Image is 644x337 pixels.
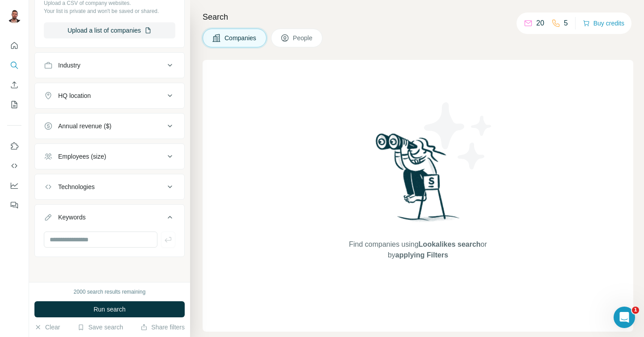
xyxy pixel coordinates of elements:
button: Use Surfe API [7,158,21,174]
button: Buy credits [583,17,624,29]
button: HQ location [35,85,184,106]
span: Find companies using or by [346,239,489,261]
button: Enrich CSV [7,77,21,93]
p: Your list is private and won't be saved or shared. [44,7,175,15]
button: Feedback [7,197,21,213]
button: Keywords [35,206,184,232]
button: Employees (size) [35,146,184,167]
span: Run search [93,305,126,314]
div: Annual revenue ($) [58,122,111,131]
button: Dashboard [7,177,21,194]
h4: Search [203,11,633,23]
div: Industry [58,61,80,70]
button: Annual revenue ($) [35,115,184,137]
iframe: Intercom live chat [614,307,635,328]
button: Clear [34,323,60,332]
img: Surfe Illustration - Woman searching with binoculars [372,131,465,231]
button: Use Surfe on LinkedIn [7,138,21,154]
button: Run search [34,301,185,317]
button: Industry [35,55,184,76]
button: Share filters [140,323,185,332]
button: Technologies [35,176,184,198]
div: Employees (size) [58,152,106,161]
span: applying Filters [395,251,448,259]
div: HQ location [58,91,91,100]
img: Surfe Illustration - Stars [418,96,499,176]
div: Technologies [58,182,95,191]
button: My lists [7,97,21,113]
div: 2000 search results remaining [74,288,146,296]
button: Search [7,57,21,73]
span: 1 [632,307,639,314]
span: People [293,34,314,42]
button: Upload a list of companies [44,22,175,38]
button: Save search [77,323,123,332]
div: Keywords [58,213,85,222]
p: 20 [536,18,544,29]
p: 5 [564,18,568,29]
img: Avatar [7,9,21,23]
span: Companies [225,34,257,42]
button: Quick start [7,38,21,54]
span: Lookalikes search [419,240,481,248]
